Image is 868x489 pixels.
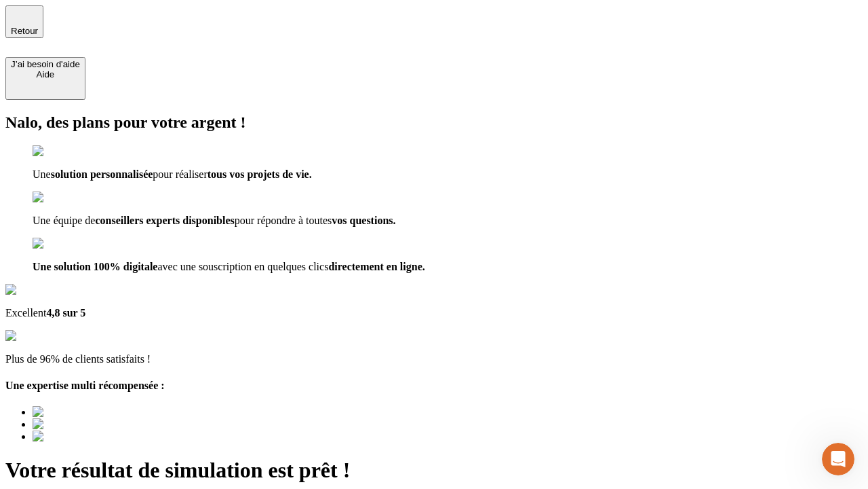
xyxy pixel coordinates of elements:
[235,215,332,226] span: pour répondre à toutes
[33,431,158,443] img: Best savings advice award
[822,443,854,475] iframe: Intercom live chat
[51,168,153,180] span: solution personnalisée
[33,192,91,204] img: checkmark
[5,353,863,365] p: Plus de 96% de clients satisfaits !
[33,168,51,180] span: Une
[5,284,84,296] img: Google Review
[33,145,91,158] img: checkmark
[33,261,157,272] span: Une solution 100% digitale
[328,261,425,272] span: directement en ligne.
[33,215,95,226] span: Une équipe de
[157,261,328,272] span: avec une souscription en quelques clics
[46,307,85,319] span: 4,8 sur 5
[5,380,863,392] h4: Une expertise multi récompensée :
[5,113,863,132] h2: Nalo, des plans pour votre argent !
[95,215,234,226] span: conseillers experts disponibles
[33,238,91,250] img: checkmark
[5,5,43,38] button: Retour
[11,59,80,69] div: J’ai besoin d'aide
[5,458,863,483] h1: Votre résultat de simulation est prêt !
[208,168,312,180] span: tous vos projets de vie.
[33,418,158,431] img: Best savings advice award
[11,69,80,79] div: Aide
[5,57,85,100] button: J’ai besoin d'aideAide
[5,330,73,342] img: reviews stars
[5,307,46,319] span: Excellent
[11,26,38,36] span: Retour
[153,168,207,180] span: pour réaliser
[33,406,158,418] img: Best savings advice award
[332,215,395,226] span: vos questions.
